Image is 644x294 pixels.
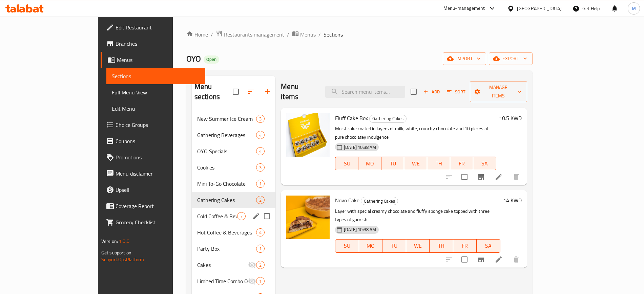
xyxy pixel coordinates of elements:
span: SA [476,159,494,168]
span: 7 [237,213,245,220]
div: Gathering Beverages4 [192,127,275,143]
span: Add item [421,87,442,97]
button: SA [473,157,496,170]
div: Cold Coffee & Beverages7edit [192,208,275,224]
div: Gathering Cakes2 [192,192,275,208]
a: Upsell [101,182,205,198]
span: [DATE] 10:38 AM [341,226,379,233]
button: TH [427,157,450,170]
button: FR [450,157,473,170]
span: 1 [256,278,264,285]
div: Party Box [197,245,256,253]
span: 4 [256,148,264,155]
span: Mini To-Go Chocolate [197,180,256,188]
span: Gathering Cakes [361,197,398,205]
div: Cakes2 [192,257,275,273]
span: TU [384,159,402,168]
button: MO [359,239,382,253]
h2: Menu sections [194,82,233,102]
a: Menu disclaimer [101,165,205,182]
span: 1 [256,246,264,252]
div: OYO Specials [197,147,256,155]
a: Menus [292,30,316,39]
span: Edit Menu [112,105,200,113]
span: 4 [256,229,264,236]
span: Gathering Cakes [370,115,406,122]
span: Branches [116,40,200,48]
img: Novo Cake [286,196,330,239]
span: Coupons [116,137,200,145]
div: items [256,261,265,269]
a: Edit menu item [495,173,503,181]
span: Upsell [116,186,200,194]
button: TU [382,239,406,253]
div: Cold Coffee & Beverages [197,212,237,220]
span: FR [456,241,474,251]
input: search [325,86,405,98]
div: Limited Time Combo Offer1 [192,273,275,289]
a: Promotions [101,149,205,165]
img: Fluff Cake Box [286,113,330,157]
div: items [256,245,265,253]
div: items [256,180,265,188]
a: Edit menu item [495,255,503,264]
button: FR [453,239,477,253]
span: Sort sections [243,84,259,100]
div: Limited Time Combo Offer [197,277,248,285]
button: export [489,52,533,65]
a: Coverage Report [101,198,205,214]
a: Edit Restaurant [101,19,205,36]
span: Select to update [457,252,472,267]
div: Gathering Beverages [197,131,256,139]
span: Choice Groups [116,121,200,129]
div: items [256,196,265,204]
span: Promotions [116,153,200,161]
div: Cakes [197,261,248,269]
li: / [287,30,289,39]
span: 2 [256,197,264,203]
span: Sort [447,88,465,96]
span: FR [453,159,471,168]
span: Menus [117,56,200,64]
span: export [494,54,527,63]
span: M [632,5,636,12]
span: 3 [256,116,264,122]
a: Sections [106,68,205,84]
span: Manage items [475,83,522,100]
span: 2 [256,262,264,268]
span: Version: [101,237,118,246]
span: Hot Coffee & Beverages [197,228,256,236]
a: Coupons [101,133,205,149]
span: Full Menu View [112,88,200,96]
button: delete [508,169,524,185]
span: Menu disclaimer [116,169,200,178]
button: delete [508,251,524,268]
span: Grocery Checklist [116,218,200,226]
h2: Menu items [281,82,317,102]
span: Menus [300,30,316,39]
span: Edit Restaurant [116,23,200,31]
button: SA [477,239,500,253]
button: WE [404,157,427,170]
div: Gathering Cakes [197,196,256,204]
span: TH [432,241,450,251]
span: Restaurants management [224,30,284,39]
div: Gathering Cakes [361,197,398,205]
button: import [443,52,486,65]
li: / [318,30,321,39]
span: TH [430,159,448,168]
span: New Summer Ice Cream [197,115,256,123]
span: Get support on: [101,248,132,257]
div: Open [204,55,219,64]
li: / [211,30,213,39]
span: MO [362,241,380,251]
svg: Inactive section [248,277,256,285]
button: TH [430,239,453,253]
span: Open [204,56,219,62]
a: Choice Groups [101,117,205,133]
span: Sort items [442,87,470,97]
div: items [256,163,265,172]
span: SA [479,241,497,251]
